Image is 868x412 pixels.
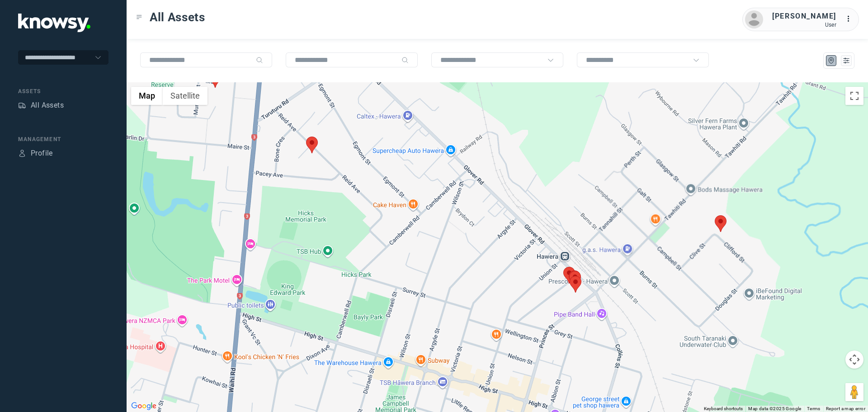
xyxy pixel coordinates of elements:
div: Profile [31,148,53,159]
div: Search [256,57,263,64]
div: Search [401,57,409,64]
div: Assets [18,101,26,109]
div: Management [18,135,108,143]
button: Show satellite imagery [163,87,208,105]
div: Map [827,57,835,65]
button: Keyboard shortcuts [704,406,743,412]
img: avatar.png [745,10,763,28]
a: AssetsAll Assets [18,100,64,111]
div: Profile [18,149,26,157]
div: User [772,22,836,28]
div: : [845,14,856,26]
button: Show street map [131,87,163,105]
a: Report a map error [826,406,865,411]
div: List [842,57,850,65]
div: : [845,14,856,24]
a: ProfileProfile [18,148,53,159]
button: Drag Pegman onto the map to open Street View [845,383,863,401]
img: Google [129,400,159,412]
tspan: ... [846,15,855,22]
button: Map camera controls [845,350,863,369]
img: Application Logo [18,14,90,32]
button: Toggle fullscreen view [845,87,863,105]
div: Toggle Menu [136,14,142,20]
span: Map data ©2025 Google [748,406,801,411]
div: [PERSON_NAME] [772,11,836,22]
span: All Assets [150,9,205,25]
a: Terms (opens in new tab) [807,406,821,411]
div: Assets [18,87,108,95]
a: Open this area in Google Maps (opens a new window) [129,400,159,412]
div: All Assets [31,100,64,111]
